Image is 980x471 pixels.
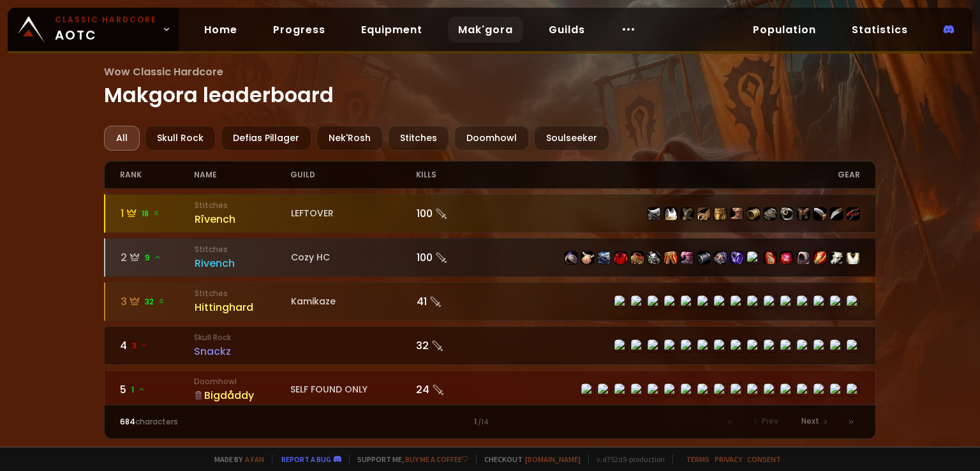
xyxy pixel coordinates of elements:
img: item-20036 [780,251,793,264]
img: item-5107 [664,207,677,220]
div: Snackz [194,343,290,359]
div: Nek'Rosh [316,126,383,151]
div: Rivench [195,255,291,271]
div: 41 [417,294,491,310]
div: 24 [416,382,490,398]
a: Population [743,17,826,43]
div: characters [120,416,305,428]
div: Skull Rock [145,126,216,151]
a: 51DoomhowlBigdåddySELF FOUND ONLY24 item-10588item-13088item-10774item-4119item-13117item-15157it... [104,370,876,409]
a: Terms [686,454,709,464]
a: Statistics [842,17,918,43]
img: item-14331 [797,251,810,264]
a: Guilds [538,17,595,43]
a: a fan [245,454,264,464]
span: 684 [120,416,135,427]
a: 332 StitchesHittinghardKamikaze41 item-15338item-10399item-4249item-4831item-6557item-15331item-1... [104,282,876,321]
div: kills [416,161,490,188]
span: AOTC [55,14,157,45]
div: SELF FOUND ONLY [290,383,416,396]
img: item-5351 [780,207,793,220]
img: item-10413 [764,207,776,220]
a: Home [194,17,248,43]
div: 32 [416,338,490,354]
img: item-6504 [813,207,826,220]
img: item-13938 [830,251,843,264]
div: Bigdåddy [194,387,290,403]
span: 18 [142,208,160,220]
div: Cozy HC [291,251,417,264]
span: v. d752d5 - production [588,454,665,464]
span: Wow Classic Hardcore [104,64,876,80]
img: item-14629 [697,251,710,264]
img: item-16797 [598,251,611,264]
div: Kamikaze [291,295,417,308]
div: Doomhowl [454,126,529,151]
img: item-6448 [830,207,843,220]
small: Skull Rock [194,332,290,343]
small: Stitches [195,288,291,299]
div: Soulseeker [534,126,609,151]
span: 1 [131,384,145,396]
a: Consent [747,454,781,464]
a: 29StitchesRivenchCozy HC100 item-22267item-22403item-16797item-2575item-19682item-13956item-19683... [104,238,876,277]
small: Classic Hardcore [55,14,157,26]
img: item-5976 [847,251,859,264]
span: Next [801,415,819,427]
div: All [104,126,140,151]
a: Privacy [715,454,742,464]
small: Stitches [195,200,291,211]
small: Stitches [195,244,291,255]
span: 32 [145,296,165,308]
div: 4 [120,338,194,354]
h1: Makgora leaderboard [104,64,876,110]
div: guild [290,161,416,188]
img: item-19682 [631,251,644,264]
div: Stitches [388,126,449,151]
span: 3 [132,340,148,352]
div: Rîvench [195,211,291,227]
small: Doomhowl [194,376,290,387]
a: Progress [263,17,336,43]
a: Buy me a coffee [405,454,468,464]
div: 100 [417,250,491,265]
div: rank [120,161,194,188]
img: item-3313 [681,207,694,220]
a: Equipment [351,17,433,43]
span: 9 [145,252,161,264]
div: name [194,161,290,188]
a: Mak'gora [448,17,523,43]
span: Prev [762,415,778,427]
img: item-19683 [664,251,677,264]
img: item-5327 [714,207,727,220]
img: item-2575 [614,251,627,264]
img: item-13956 [648,251,660,264]
span: Made by [207,454,264,464]
div: Defias Pillager [221,126,311,151]
img: item-18842 [813,251,826,264]
a: Classic HardcoreAOTC [8,8,179,51]
img: item-16801 [714,251,727,264]
div: 1 [121,206,195,221]
img: item-11853 [731,207,743,220]
div: gear [490,161,860,188]
img: item-19684 [681,251,694,264]
a: 43 Skull RockSnackz32 item-10502item-12047item-14182item-9791item-6611item-9797item-6612item-6613... [104,326,876,365]
div: 3 [121,294,195,310]
div: LEFTOVER [291,207,417,220]
a: [DOMAIN_NAME] [525,454,581,464]
span: Support me, [349,454,468,464]
div: Hittinghard [195,299,291,315]
small: / 14 [478,417,489,428]
img: item-6469 [847,207,859,220]
img: item-1769 [648,207,660,220]
div: 2 [121,250,195,265]
img: item-22268 [764,251,776,264]
a: 118 StitchesRîvenchLEFTOVER100 item-1769item-5107item-3313item-14113item-5327item-11853item-14160... [104,194,876,233]
img: item-14113 [697,207,710,220]
img: item-9812 [797,207,810,220]
div: 5 [120,382,194,398]
img: item-18103 [731,251,743,264]
div: 1 [305,416,675,428]
a: Report a bug [281,454,331,464]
